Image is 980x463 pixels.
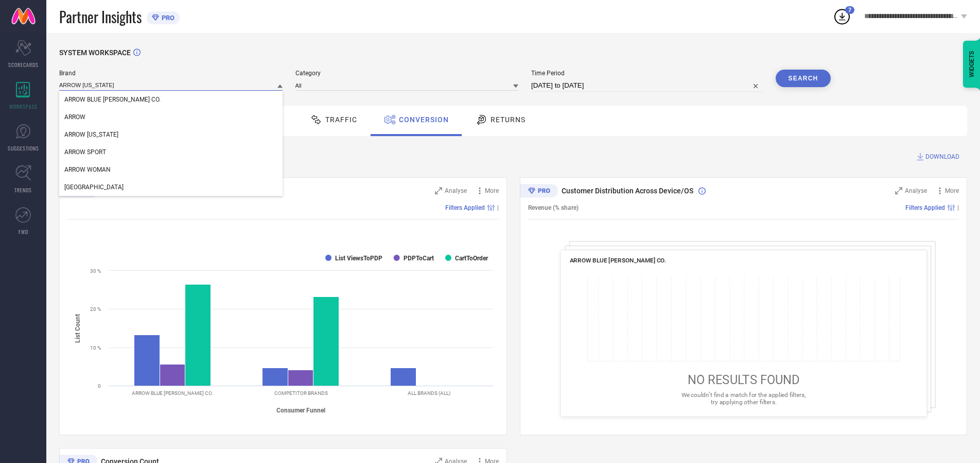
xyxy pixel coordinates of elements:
[8,61,39,69] span: SCORECARDS
[905,204,945,211] span: Filters Applied
[957,204,959,211] span: |
[528,204,579,211] span: Revenue (% share)
[295,70,519,77] span: Category
[159,14,174,22] span: PRO
[59,143,283,161] div: ARROW SPORT
[925,152,959,162] span: DOWNLOAD
[59,6,142,27] span: Partner Insights
[59,178,283,196] div: NEWPORT
[435,187,442,194] svg: Zoom
[905,187,927,194] span: Analyse
[325,115,357,124] span: Traffic
[64,148,106,156] span: ARROW SPORT
[74,313,81,342] tspan: List Count
[64,166,111,173] span: ARROW WOMAN
[90,306,101,312] text: 20 %
[848,7,851,13] span: 7
[64,96,161,103] span: ARROW BLUE [PERSON_NAME] CO.
[455,255,488,262] text: CartToOrder
[59,91,283,108] div: ARROW BLUE JEAN CO.
[485,187,499,194] span: More
[9,103,38,110] span: WORKSPACE
[945,187,959,194] span: More
[8,144,39,152] span: SUGGESTIONS
[531,79,763,92] input: Select time period
[132,390,214,396] text: ARROW BLUE [PERSON_NAME] CO.
[687,373,799,387] span: NO RESULTS FOUND
[497,204,499,211] span: |
[404,255,434,262] text: PDPToCart
[895,187,902,194] svg: Zoom
[776,70,831,87] button: Search
[491,115,526,124] span: Returns
[64,184,124,191] span: [GEOGRAPHIC_DATA]
[59,161,283,178] div: ARROW WOMAN
[19,228,28,236] span: FWD
[274,390,328,396] text: COMPETITOR BRANDS
[59,70,283,77] span: Brand
[98,383,101,389] text: 0
[562,187,693,195] span: Customer Distribution Across Device/OS
[445,204,485,211] span: Filters Applied
[14,186,32,194] span: TRENDS
[520,184,558,200] div: Premium
[59,108,283,126] div: ARROW
[335,255,382,262] text: List ViewsToPDP
[64,131,118,138] span: ARROW [US_STATE]
[445,187,467,194] span: Analyse
[531,70,763,77] span: Time Period
[59,126,283,143] div: ARROW NEW YORK
[64,113,85,121] span: ARROW
[408,390,450,396] text: ALL BRANDS (ALL)
[569,257,666,264] span: ARROW BLUE [PERSON_NAME] CO.
[276,407,325,414] tspan: Consumer Funnel
[833,7,851,26] div: Open download list
[90,345,101,351] text: 10 %
[90,268,101,274] text: 30 %
[681,391,806,405] span: We couldn’t find a match for the applied filters, try applying other filters.
[59,48,131,57] span: SYSTEM WORKSPACE
[399,115,449,124] span: Conversion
